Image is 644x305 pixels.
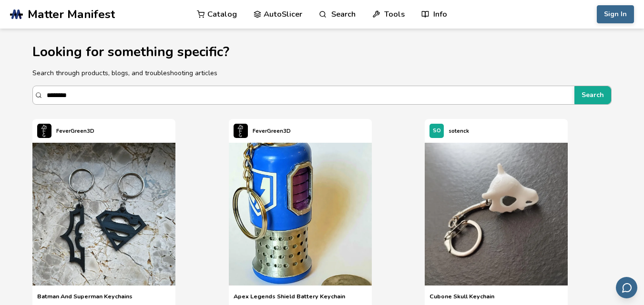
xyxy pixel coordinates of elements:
[234,124,248,138] img: FeverGreen3D's profile
[253,126,291,136] p: FeverGreen3D
[28,8,115,21] span: Matter Manifest
[574,86,611,104] button: Search
[32,119,99,143] a: FeverGreen3D's profileFeverGreen3D
[37,124,51,138] img: FeverGreen3D's profile
[32,68,612,78] p: Search through products, blogs, and troubleshooting articles
[433,128,441,134] span: SO
[32,45,612,59] h1: Looking for something specific?
[616,277,637,298] button: Send feedback via email
[597,5,634,23] button: Sign In
[449,126,469,136] p: sotenck
[47,87,570,104] input: Search
[229,119,296,143] a: FeverGreen3D's profileFeverGreen3D
[56,126,94,136] p: FeverGreen3D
